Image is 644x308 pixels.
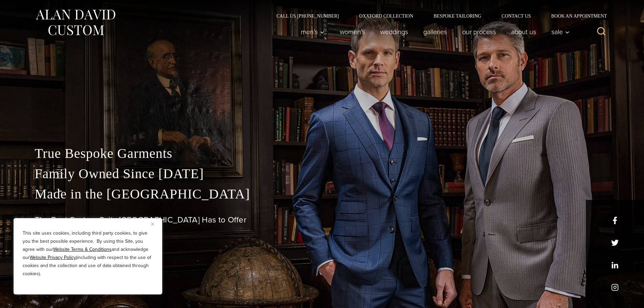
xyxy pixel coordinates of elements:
img: Close [151,222,154,226]
span: Sale [551,28,570,35]
a: Call Us [PHONE_NUMBER] [266,14,349,18]
a: Oxxford Collection [349,14,423,18]
a: Bespoke Tailoring [423,14,491,18]
h1: The Best Custom Suits [GEOGRAPHIC_DATA] Has to Offer [35,215,610,225]
a: Galleries [415,25,454,39]
nav: Primary Navigation [293,25,573,39]
a: Contact Us [492,14,541,18]
button: Close [151,220,159,228]
p: True Bespoke Garments Family Owned Since [DATE] Made in the [GEOGRAPHIC_DATA] [35,143,610,204]
nav: Secondary Navigation [266,14,610,18]
a: Website Privacy Policy [30,254,76,261]
button: View Search Form [593,24,610,40]
span: Men’s [301,28,325,35]
a: Our Process [454,25,503,39]
a: weddings [373,25,415,39]
p: This site uses cookies, including third party cookies, to give you the best possible experience. ... [23,229,153,278]
img: Alan David Custom [35,7,116,38]
a: Website Terms & Conditions [53,246,112,253]
a: About Us [503,25,544,39]
a: Women’s [332,25,373,39]
a: Book an Appointment [541,14,609,18]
